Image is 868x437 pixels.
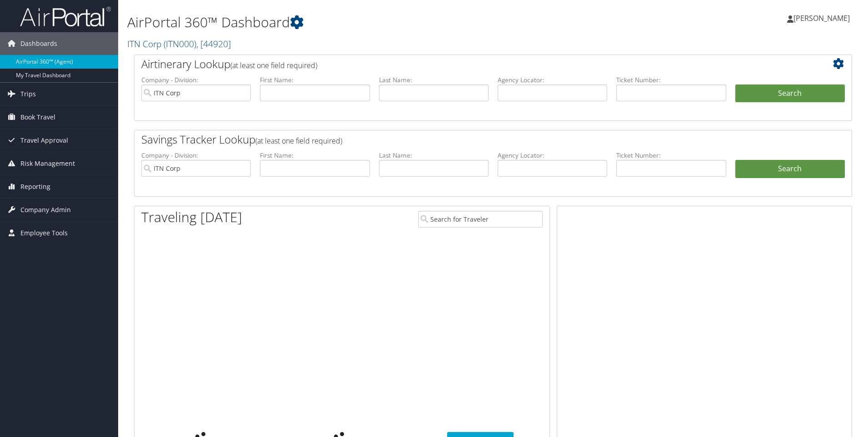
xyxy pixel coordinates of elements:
[20,152,75,175] span: Risk Management
[196,38,231,50] span: , [ 44920 ]
[164,38,196,50] span: ( ITN000 )
[735,84,845,103] button: Search
[498,151,607,160] label: Agency Locator:
[20,222,68,244] span: Employee Tools
[141,208,242,227] h1: Traveling [DATE]
[20,6,111,27] img: airportal-logo.png
[141,56,785,72] h2: Airtinerary Lookup
[616,151,726,160] label: Ticket Number:
[141,151,251,160] label: Company - Division:
[735,160,845,178] a: Search
[260,151,369,160] label: First Name:
[141,160,251,177] input: search accounts
[379,151,489,160] label: Last Name:
[20,175,50,198] span: Reporting
[379,75,489,84] label: Last Name:
[127,13,615,32] h1: AirPortal 360™ Dashboard
[787,5,859,32] a: [PERSON_NAME]
[20,199,71,221] span: Company Admin
[793,13,850,23] span: [PERSON_NAME]
[141,75,251,84] label: Company - Division:
[20,129,68,152] span: Travel Approval
[141,132,785,147] h2: Savings Tracker Lookup
[260,75,369,84] label: First Name:
[418,211,543,228] input: Search for Traveler
[498,75,607,84] label: Agency Locator:
[20,83,36,105] span: Trips
[255,136,342,146] span: (at least one field required)
[616,75,726,84] label: Ticket Number:
[20,32,57,55] span: Dashboards
[20,106,55,129] span: Book Travel
[230,60,317,70] span: (at least one field required)
[127,38,231,50] a: ITN Corp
